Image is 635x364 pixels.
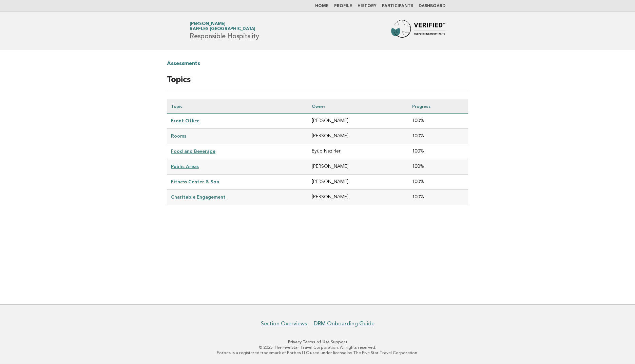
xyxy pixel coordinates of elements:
[358,4,377,8] a: History
[408,190,468,205] td: 100%
[110,339,525,345] p: · ·
[408,159,468,175] td: 100%
[167,58,200,69] a: Assessments
[315,4,329,8] a: Home
[261,320,307,327] a: Section Overviews
[308,129,408,144] td: [PERSON_NAME]
[408,129,468,144] td: 100%
[171,148,215,154] a: Food and Beverage
[190,27,255,32] span: Raffles [GEOGRAPHIC_DATA]
[288,340,302,344] a: Privacy
[308,99,408,114] th: Owner
[110,345,525,350] p: © 2025 The Five Star Travel Corporation. All rights reserved.
[308,159,408,175] td: [PERSON_NAME]
[171,133,186,139] a: Rooms
[171,194,226,200] a: Charitable Engagement
[167,99,308,114] th: Topic
[408,175,468,190] td: 100%
[308,190,408,205] td: [PERSON_NAME]
[331,340,347,344] a: Support
[382,4,413,8] a: Participants
[171,179,219,184] a: Fitness Center & Spa
[171,118,199,123] a: Front Office
[190,22,255,31] a: [PERSON_NAME]Raffles [GEOGRAPHIC_DATA]
[303,340,330,344] a: Terms of Use
[308,114,408,129] td: [PERSON_NAME]
[308,144,408,159] td: Eyüp Nezirler
[408,99,468,114] th: Progress
[171,164,199,169] a: Public Areas
[167,75,468,91] h2: Topics
[391,20,445,42] img: Forbes Travel Guide
[110,350,525,356] p: Forbes is a registered trademark of Forbes LLC used under license by The Five Star Travel Corpora...
[408,144,468,159] td: 100%
[408,114,468,129] td: 100%
[334,4,352,8] a: Profile
[308,175,408,190] td: [PERSON_NAME]
[419,4,445,8] a: Dashboard
[314,320,374,327] a: DRM Onboarding Guide
[190,22,259,40] h1: Responsible Hospitality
